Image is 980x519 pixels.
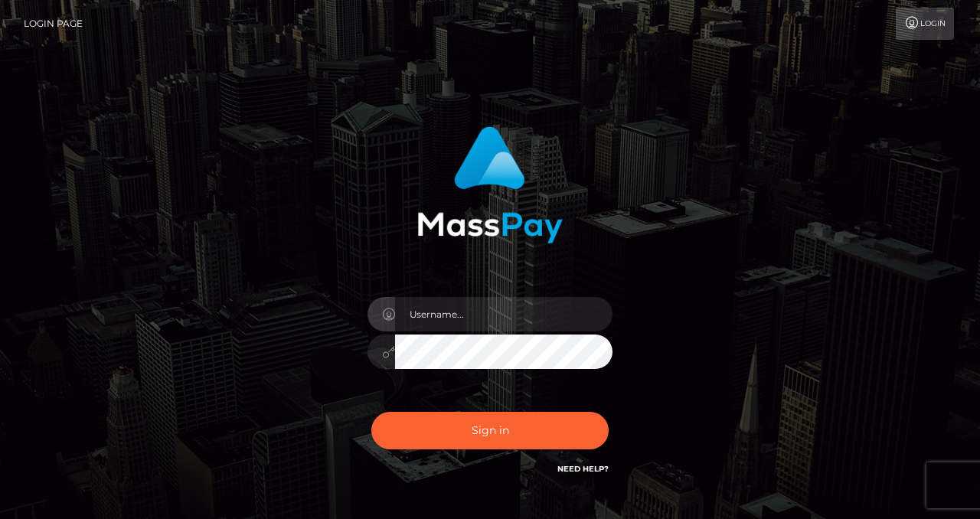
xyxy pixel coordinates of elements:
img: MassPay Login [417,126,563,243]
a: Need Help? [557,464,609,474]
a: Login Page [24,8,83,40]
a: Login [896,8,954,40]
input: Username... [395,297,612,331]
button: Sign in [371,412,609,449]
